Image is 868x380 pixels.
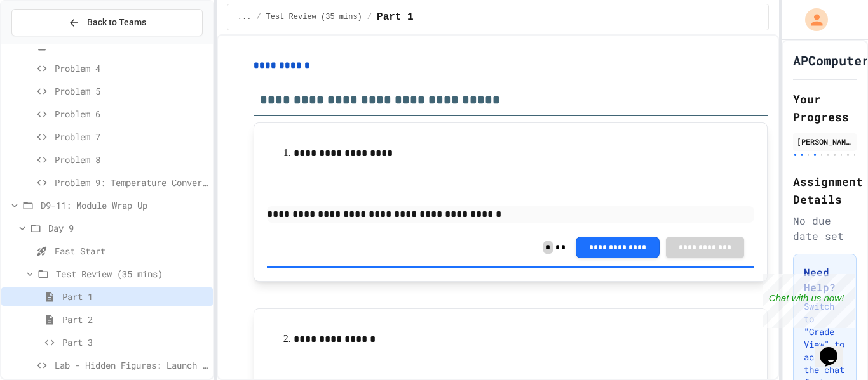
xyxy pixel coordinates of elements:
[797,136,853,147] div: [PERSON_NAME]
[793,90,857,126] h2: Your Progress
[55,358,208,372] span: Lab - Hidden Figures: Launch Weight Calculator
[804,265,846,295] h3: Need Help?
[763,274,855,328] iframe: chat widget
[48,221,208,235] span: Day 9
[62,313,208,326] span: Part 2
[55,244,208,258] span: Fast Start
[56,267,208,280] span: Test Review (35 mins)
[792,5,831,34] div: My Account
[266,12,362,22] span: Test Review (35 mins)
[793,213,857,244] div: No due date set
[55,130,208,143] span: Problem 7
[367,12,372,22] span: /
[62,336,208,349] span: Part 3
[62,290,208,303] span: Part 1
[55,84,208,98] span: Problem 5
[815,329,855,367] iframe: chat widget
[55,153,208,166] span: Problem 8
[41,199,208,212] span: D9-11: Module Wrap Up
[55,176,208,189] span: Problem 9: Temperature Converter
[256,12,261,22] span: /
[377,10,414,25] span: Part 1
[11,9,203,36] button: Back to Teams
[87,16,146,29] span: Back to Teams
[55,62,208,75] span: Problem 4
[238,12,252,22] span: ...
[55,107,208,121] span: Problem 6
[793,173,857,208] h2: Assignment Details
